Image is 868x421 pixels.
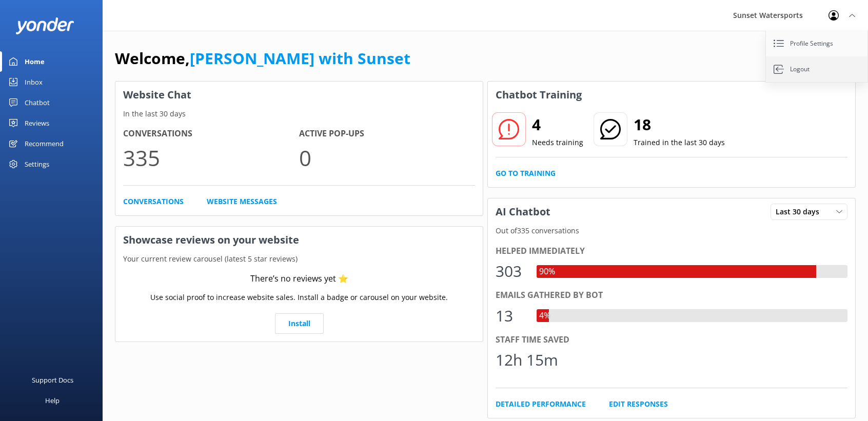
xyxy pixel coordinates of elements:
[488,225,855,236] p: Out of 335 conversations
[299,141,475,175] p: 0
[496,348,558,372] div: 12h 15m
[115,108,483,119] p: In the last 30 days
[532,137,583,148] p: Needs training
[190,48,410,69] a: [PERSON_NAME] with Sunset
[275,313,324,334] a: Install
[299,127,475,141] h4: Active Pop-ups
[123,127,299,141] h4: Conversations
[496,168,556,179] a: Go to Training
[207,196,277,207] a: Website Messages
[488,82,589,108] h3: Chatbot Training
[115,253,483,265] p: Your current review carousel (latest 5 star reviews)
[634,112,725,137] h2: 18
[609,398,668,410] a: Edit Responses
[25,154,49,174] div: Settings
[115,82,483,108] h3: Website Chat
[115,227,483,253] h3: Showcase reviews on your website
[150,292,448,303] p: Use social proof to increase website sales. Install a badge or carousel on your website.
[32,370,73,390] div: Support Docs
[496,398,586,410] a: Detailed Performance
[25,51,45,72] div: Home
[496,289,847,302] div: Emails gathered by bot
[25,133,64,154] div: Recommend
[250,272,348,286] div: There’s no reviews yet ⭐
[25,92,50,113] div: Chatbot
[496,245,847,258] div: Helped immediately
[537,309,553,323] div: 4%
[776,206,825,217] span: Last 30 days
[496,333,847,347] div: Staff time saved
[45,390,60,411] div: Help
[123,196,184,207] a: Conversations
[25,72,43,92] div: Inbox
[488,198,558,225] h3: AI Chatbot
[115,46,410,71] h1: Welcome,
[537,265,558,278] div: 90%
[496,304,526,328] div: 13
[15,17,74,34] img: yonder-white-logo.png
[123,141,299,175] p: 335
[25,113,49,133] div: Reviews
[634,137,725,148] p: Trained in the last 30 days
[532,112,583,137] h2: 4
[496,259,526,284] div: 303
